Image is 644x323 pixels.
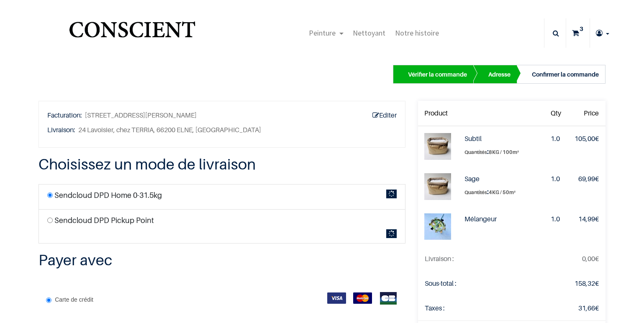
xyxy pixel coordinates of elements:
[489,189,516,195] span: 4KG / 50m²
[54,215,154,226] label: Sendcloud DPD Pickup Point
[464,189,487,195] span: Quantités
[418,271,517,296] td: Sous-total :
[418,101,458,126] th: Product
[464,146,537,157] label: :
[568,101,606,126] th: Price
[424,133,451,160] img: Subtil (8KG / 100m²)
[408,69,467,79] div: Vérifier la commande
[395,28,439,38] span: Notre histoire
[551,133,561,144] div: 1.0
[78,124,261,136] span: 24 Lavoisier, chez TERRIA, 66200 ELNE, [GEOGRAPHIC_DATA]
[372,110,397,121] a: Editer
[54,190,162,201] label: Sendcloud DPD Home 0-31.5kg
[47,126,77,134] b: Livraison:
[464,134,482,143] strong: Subtil
[578,215,595,223] span: 14,99
[551,213,561,225] div: 1.0
[578,215,599,223] span: €
[544,101,568,126] th: Qty
[577,25,585,33] sup: 3
[578,174,595,183] span: 69,99
[489,149,519,155] span: 8KG / 100m²
[327,292,346,304] img: VISA
[575,279,599,287] span: €
[578,304,595,312] span: 31,66
[38,154,405,174] h3: Choisissez un mode de livraison
[464,186,537,197] label: :
[424,213,451,240] img: Mélangeur
[575,134,599,143] span: €
[418,296,517,321] td: Taxes :
[309,28,336,38] span: Peinture
[582,254,595,263] span: 0,00
[575,134,595,143] span: 105,00
[532,69,599,79] div: Confirmer la commande
[578,304,599,312] span: €
[424,173,451,200] img: Sage (4KG / 50m²)
[85,110,197,121] span: [STREET_ADDRESS][PERSON_NAME]
[464,149,487,155] span: Quantités
[47,111,84,119] b: Facturation:
[379,292,398,305] img: CB
[566,18,590,48] a: 3
[67,17,197,50] a: Logo of Conscient
[304,18,348,48] a: Peinture
[46,297,51,303] input: Carte de crédit
[551,173,561,185] div: 1.0
[464,174,480,183] strong: Sage
[582,254,599,263] span: €
[353,28,385,38] span: Nettoyant
[67,17,197,50] img: Conscient
[578,174,599,183] span: €
[353,292,372,304] img: MasterCard
[575,279,595,287] span: 158,32
[38,250,405,270] h3: Payer avec
[488,69,511,79] div: Adresse
[55,296,93,303] span: Carte de crédit
[418,246,517,271] td: La livraison sera mise à jour après avoir choisi une nouvelle méthode de livraison
[464,215,497,223] strong: Mélangeur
